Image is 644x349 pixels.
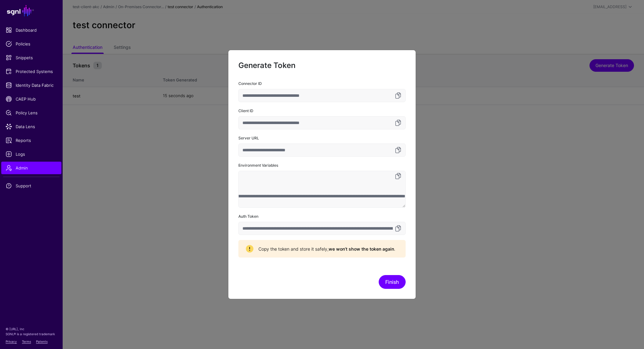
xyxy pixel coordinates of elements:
h2: Generate Token [238,60,406,71]
label: Auth Token [238,214,258,219]
label: Server URL [238,135,259,141]
span: Copy the token and store it safely, . [258,246,398,252]
label: Connector ID [238,81,262,86]
label: Environment Variables [238,163,278,168]
button: Finish [379,275,406,289]
strong: we won’t show the token again [329,246,394,252]
label: Client ID [238,108,253,114]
